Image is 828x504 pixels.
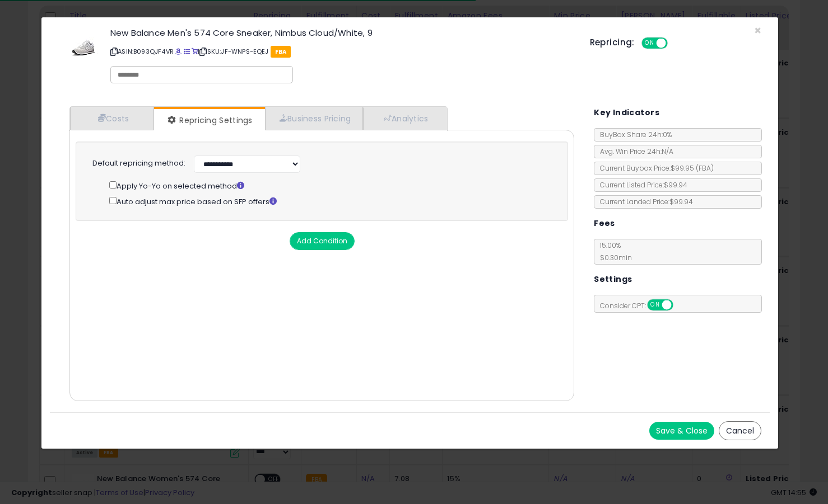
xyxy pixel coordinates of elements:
a: Repricing Settings [154,109,264,131]
span: Consider CPT: [594,301,688,310]
span: $0.30 min [594,253,632,262]
h5: Settings [594,272,632,286]
a: BuyBox page [175,47,182,56]
div: Apply Yo-Yo on selected method [109,179,553,192]
p: ASIN: B093QJF4VR | SKU: JF-WNPS-EQEJ [110,43,573,60]
span: ( FBA ) [696,163,714,173]
span: OFF [672,300,690,310]
a: Analytics [363,107,446,130]
h3: New Balance Men's 574 Core Sneaker, Nimbus Cloud/White, 9 [110,29,573,37]
h5: Fees [594,216,615,230]
span: OFF [666,39,683,48]
button: Add Condition [290,232,355,250]
div: Auto adjust max price based on SFP offers [109,195,553,208]
span: Current Listed Price: $99.94 [594,180,687,190]
span: × [754,22,761,39]
span: ON [643,39,657,48]
label: Default repricing method: [92,158,185,169]
a: Costs [70,107,154,130]
h5: Repricing: [590,38,635,47]
span: 15.00 % [594,241,632,262]
span: ON [648,300,662,310]
span: FBA [271,46,291,58]
a: Your listing only [192,47,198,56]
a: All offer listings [184,47,190,56]
img: 318xjOB0dCL._SL60_.jpg [67,29,100,62]
span: Current Landed Price: $99.94 [594,197,693,206]
span: Current Buybox Price: [594,163,714,173]
span: Avg. Win Price 24h: N/A [594,147,673,156]
button: Cancel [719,421,761,440]
h5: Key Indicators [594,106,659,120]
span: $99.95 [671,163,714,173]
span: BuyBox Share 24h: 0% [594,130,672,139]
button: Save & Close [649,422,714,440]
a: Business Pricing [265,107,363,130]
